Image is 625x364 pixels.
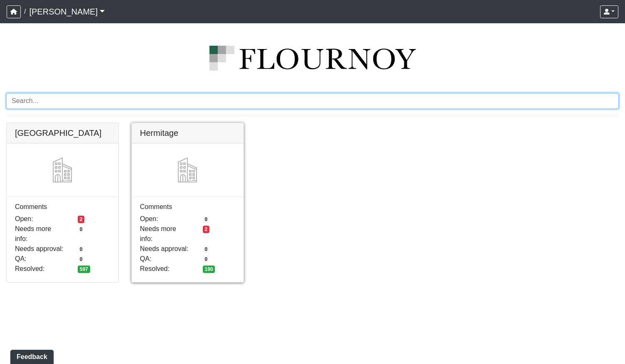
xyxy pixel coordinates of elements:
iframe: Ybug feedback widget [6,347,55,364]
a: [PERSON_NAME] [29,3,105,20]
img: logo [6,46,619,71]
input: Search [6,93,619,109]
span: / [21,3,29,20]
